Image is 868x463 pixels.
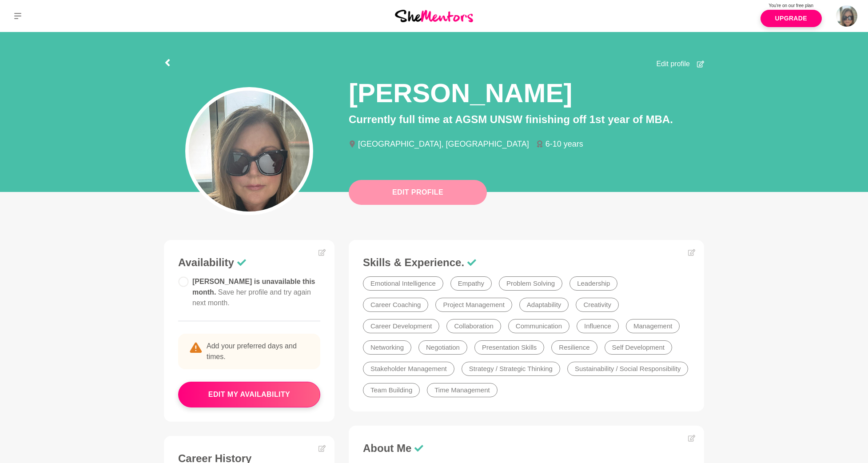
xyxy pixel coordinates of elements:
[656,59,690,69] span: Edit profile
[178,256,320,269] h3: Availability
[363,442,690,455] h3: About Me
[536,140,590,148] li: 6-10 years
[395,10,473,22] img: She Mentors Logo
[349,140,536,148] li: [GEOGRAPHIC_DATA], [GEOGRAPHIC_DATA]
[192,288,311,307] span: Save her profile and try again next month.
[760,10,822,27] a: Upgrade
[836,5,857,27] img: Caroline
[192,278,315,307] span: [PERSON_NAME] is unavailable this month.
[349,112,704,128] p: Currently full time at AGSM UNSW finishing off 1st year of MBA.
[349,180,487,205] button: Edit Profile
[349,76,572,110] h1: [PERSON_NAME]
[178,334,320,369] p: Add your preferred days and times.
[363,256,690,269] h3: Skills & Experience.
[178,382,320,407] button: edit my availability
[760,2,822,9] p: You're on our free plan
